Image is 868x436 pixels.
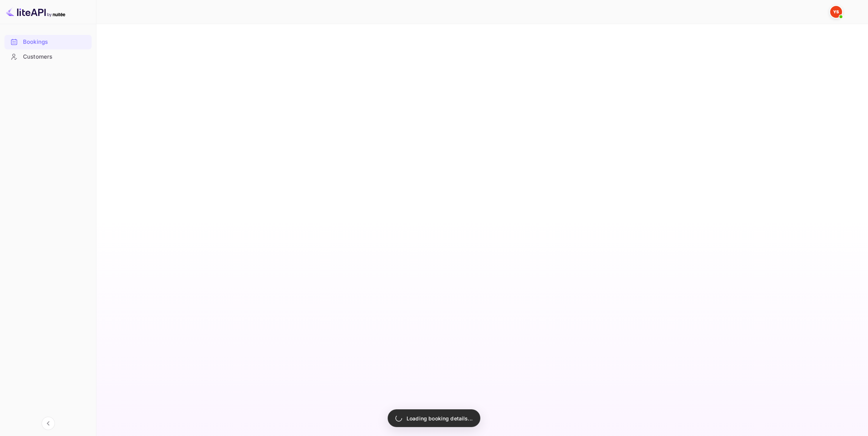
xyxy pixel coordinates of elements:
[23,38,88,46] div: Bookings
[6,6,65,18] img: LiteAPI logo
[4,35,92,49] div: Bookings
[42,417,55,430] button: Collapse navigation
[4,50,92,64] div: Customers
[830,6,842,18] img: Yandex Support
[23,53,88,61] div: Customers
[4,50,92,63] a: Customers
[4,35,92,49] a: Bookings
[407,414,473,422] p: Loading booking details...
